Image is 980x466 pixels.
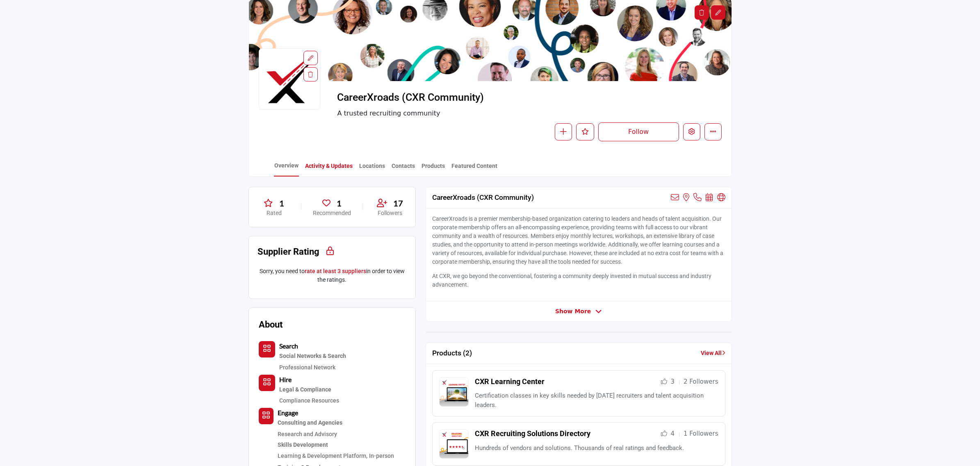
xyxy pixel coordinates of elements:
[391,162,415,176] a: Contacts
[451,162,498,176] a: Featured Content
[279,377,292,383] a: Hire
[313,209,351,217] p: Recommended
[701,349,725,357] a: View All
[704,123,722,140] button: More details
[278,440,406,450] a: Skills Development
[432,215,725,266] p: CareerXroads is a premier membership-based organization catering to leaders and heads of talent a...
[279,351,346,362] a: Social Networks & Search
[279,342,298,350] b: Search
[475,391,718,409] p: Certification classes in key skills needed by [DATE] recruiters and talent acquisition leaders.
[279,385,339,395] div: Resources and services ensuring recruitment practices comply with legal and regulatory requirements.
[439,429,469,459] img: Product Logo
[684,430,718,437] span: 1 Followers
[278,410,298,416] a: Engage
[278,440,406,450] div: Programs and platforms focused on the development and enhancement of professional skills and comp...
[432,193,534,202] h2: CareerXroads (CXR Community)
[374,209,406,217] p: Followers
[576,123,594,140] button: Like
[337,109,599,118] span: A trusted recruiting community
[359,162,385,176] a: Locations
[278,418,406,428] a: Consulting and Agencies
[259,341,275,357] button: Category Icon
[259,375,275,391] button: Category Icon
[279,364,335,371] a: Professional Network
[278,418,406,428] div: Expert services and agencies providing strategic advice and solutions in talent acquisition and m...
[279,397,339,404] a: Compliance Resources
[279,385,339,395] a: Legal & Compliance
[711,5,725,20] div: Aspect Ratio:6:1,Size:1200x200px
[432,272,725,289] p: At CXR, we go beyond the conventional, fostering a community deeply invested in mutual success an...
[279,343,298,350] a: Search
[421,162,445,176] a: Products
[279,351,346,362] div: Platforms that combine social networking and search capabilities for recruitment and professional...
[670,378,675,385] span: 3
[259,209,290,217] p: Rated
[259,318,283,331] h2: About
[278,431,337,437] a: Research and Advisory
[305,268,366,274] a: rate at least 3 suppliers
[259,408,273,424] button: Category Icon
[598,122,679,141] button: Follow
[684,378,718,385] span: 2 Followers
[475,429,590,438] a: CXR Recruiting Solutions Directory
[278,409,298,416] b: Engage
[258,245,319,258] h2: Supplier Rating
[279,376,292,383] b: Hire
[337,91,522,104] span: CareerXroads (CXR Community)
[439,377,469,407] img: Product Logo
[305,162,353,176] a: Activity & Updates
[278,452,367,459] a: Learning & Development Platform,
[475,443,718,453] p: Hundreds of vendors and solutions. Thousands of real ratings and feedback.
[432,349,472,357] h2: Products (2)
[475,377,545,386] a: CXR Learning Center
[555,307,591,316] span: Show More
[258,267,407,284] p: Sorry, you need to in order to view the ratings.
[279,197,284,209] span: 1
[303,51,318,65] div: Aspect Ratio:1:1,Size:400x400px
[274,161,299,176] a: Overview
[683,123,700,140] button: Edit company
[670,430,675,437] span: 4
[337,197,342,209] span: 1
[393,197,403,209] span: 17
